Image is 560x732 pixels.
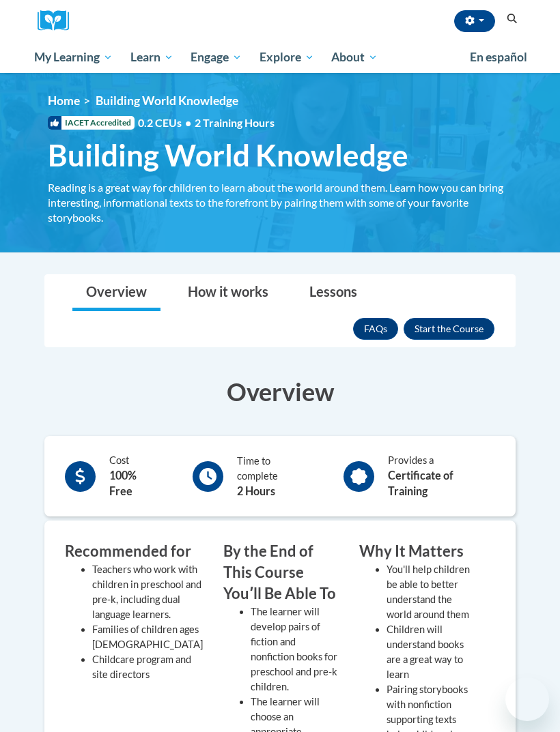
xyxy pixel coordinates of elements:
[25,42,122,73] a: My Learning
[251,604,339,694] li: The learner will develop pairs of fiction and nonfiction books for preschool and pre-k children.
[48,180,519,225] div: Reading is a great way for children to learn about the world around them. Learn how you can bring...
[65,541,203,562] h3: Recommended for
[48,93,80,108] a: Home
[109,469,137,497] b: 100% Free
[174,275,282,311] a: How it works
[237,484,275,497] b: 2 Hours
[296,275,371,311] a: Lessons
[48,116,135,130] span: IACET Accredited
[251,42,323,73] a: Explore
[92,622,203,652] li: Families of children ages [DEMOGRAPHIC_DATA]
[461,43,536,72] a: En español
[388,469,453,497] b: Certificate of Training
[404,318,494,340] button: Enroll
[237,454,313,499] div: Time to complete
[182,42,251,73] a: Engage
[454,10,495,32] button: Account Settings
[72,275,160,311] a: Overview
[92,652,203,682] li: Childcare program and site directors
[44,375,516,409] h3: Overview
[34,49,113,65] span: My Learning
[388,453,495,499] div: Provides a
[223,541,339,604] h3: By the End of This Course Youʹll Be Able To
[185,116,191,129] span: •
[38,10,79,31] a: Cox Campus
[387,562,475,622] li: You'll help children be able to better understand the world around them
[502,11,522,27] button: Search
[138,115,275,130] span: 0.2 CEUs
[38,10,79,31] img: Logo brand
[359,541,475,562] h3: Why It Matters
[122,42,182,73] a: Learn
[353,318,398,340] a: FAQs
[260,49,314,65] span: Explore
[96,93,238,108] span: Building World Knowledge
[505,677,549,721] iframe: Button to launch messaging window
[323,42,387,73] a: About
[331,49,378,65] span: About
[92,562,203,622] li: Teachers who work with children in preschool and pre-k, including dual language learners.
[24,42,536,73] div: Main menu
[109,453,162,499] div: Cost
[191,49,242,65] span: Engage
[387,622,475,682] li: Children will understand books are a great way to learn
[48,137,408,173] span: Building World Knowledge
[470,50,527,64] span: En español
[130,49,173,65] span: Learn
[195,116,275,129] span: 2 Training Hours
